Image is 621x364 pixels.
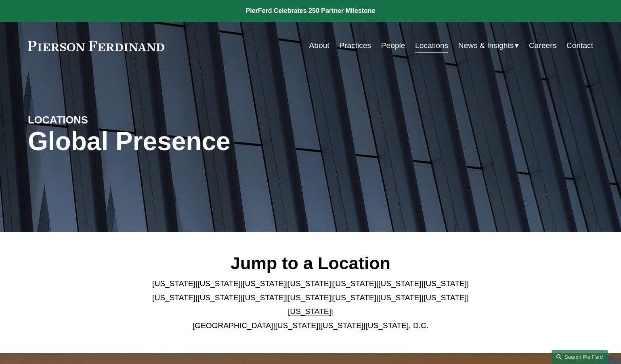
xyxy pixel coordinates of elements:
[288,293,331,302] a: [US_STATE]
[309,38,329,53] a: About
[458,39,514,53] span: News & Insights
[197,279,241,288] a: [US_STATE]
[288,307,331,316] a: [US_STATE]
[552,350,608,364] a: Search this site
[146,253,476,274] h2: Jump to a Location
[339,38,371,53] a: Practices
[458,38,519,53] a: folder dropdown
[152,279,195,288] a: [US_STATE]
[243,293,286,302] a: [US_STATE]
[197,293,241,302] a: [US_STATE]
[378,279,422,288] a: [US_STATE]
[424,279,467,288] a: [US_STATE]
[333,279,376,288] a: [US_STATE]
[193,321,273,330] a: [GEOGRAPHIC_DATA]
[320,321,363,330] a: [US_STATE]
[288,279,331,288] a: [US_STATE]
[415,38,448,53] a: Locations
[378,293,422,302] a: [US_STATE]
[243,279,286,288] a: [US_STATE]
[146,277,476,333] p: | | | | | | | | | | | | | | | | | |
[529,38,556,53] a: Careers
[28,127,405,156] h1: Global Presence
[424,293,467,302] a: [US_STATE]
[275,321,318,330] a: [US_STATE]
[333,293,376,302] a: [US_STATE]
[28,113,169,126] h4: LOCATIONS
[365,321,428,330] a: [US_STATE], D.C.
[152,293,195,302] a: [US_STATE]
[566,38,593,53] a: Contact
[381,38,405,53] a: People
